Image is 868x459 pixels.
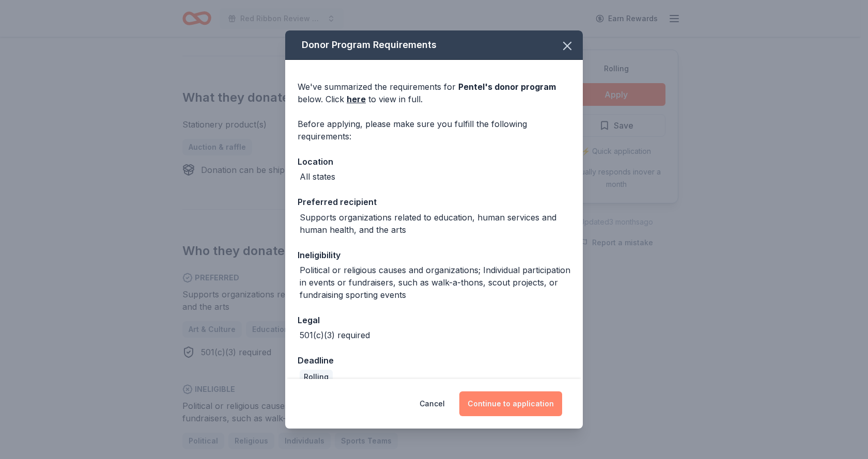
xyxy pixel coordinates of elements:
div: Before applying, please make sure you fulfill the following requirements: [298,118,570,143]
div: Political or religious causes and organizations; Individual participation in events or fundraiser... [300,264,570,301]
span: Pentel 's donor program [458,82,556,92]
div: Deadline [298,354,570,367]
div: Legal [298,313,570,327]
div: We've summarized the requirements for below. Click to view in full. [298,81,570,105]
div: Rolling [300,370,333,384]
div: Donor Program Requirements [285,30,583,60]
div: Ineligibility [298,248,570,262]
div: Supports organizations related to education, human services and human health, and the arts [300,211,570,236]
div: 501(c)(3) required [300,329,370,341]
div: Preferred recipient [298,195,570,209]
div: Location [298,155,570,168]
button: Cancel [420,391,445,416]
div: All states [300,170,335,183]
a: here [347,93,366,105]
button: Continue to application [459,391,562,416]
